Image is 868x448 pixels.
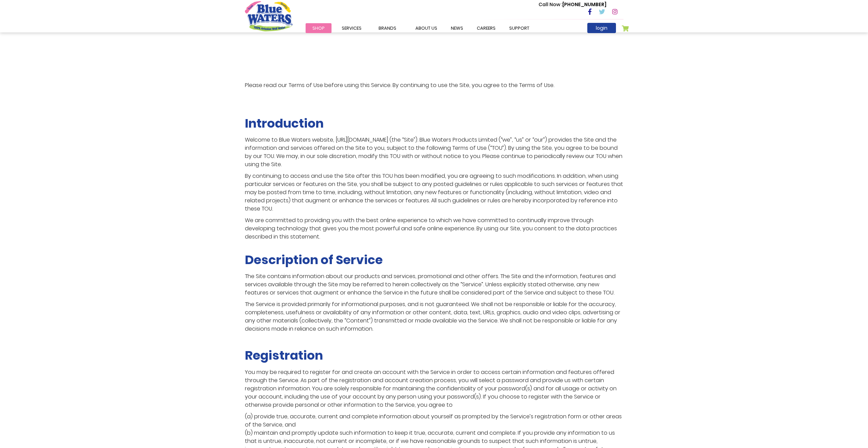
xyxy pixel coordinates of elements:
p: [PHONE_NUMBER] [539,1,606,8]
span: Call Now : [539,1,562,8]
h2: Description of Service [245,252,623,267]
span: Services [342,25,362,31]
a: support [502,23,536,33]
h2: Introduction [245,116,623,131]
p: Welcome to Blue Waters website, [URL][DOMAIN_NAME] (the “Site”). Blue Waters Products Limited (“w... [245,136,623,169]
a: careers [470,23,502,33]
a: about us [409,23,444,33]
p: We are committed to providing you with the best online experience to which we have committed to c... [245,216,623,241]
span: Shop [312,25,325,31]
h2: Registration [245,348,623,363]
p: You may be required to register for and create an account with the Service in order to access cer... [245,368,623,409]
p: By continuing to access and use the Site after this TOU has been modified, you are agreeing to su... [245,172,623,213]
a: News [444,23,470,33]
a: store logo [245,1,293,31]
p: The Service is provided primarily for informational purposes, and is not guaranteed. We shall not... [245,300,623,333]
a: login [587,23,616,33]
p: Please read our Terms of Use before using this Service. By continuing to use the Site, you agree ... [245,81,623,89]
span: Brands [379,25,396,31]
p: The Site contains information about our products and services, promotional and other offers. The ... [245,272,623,297]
